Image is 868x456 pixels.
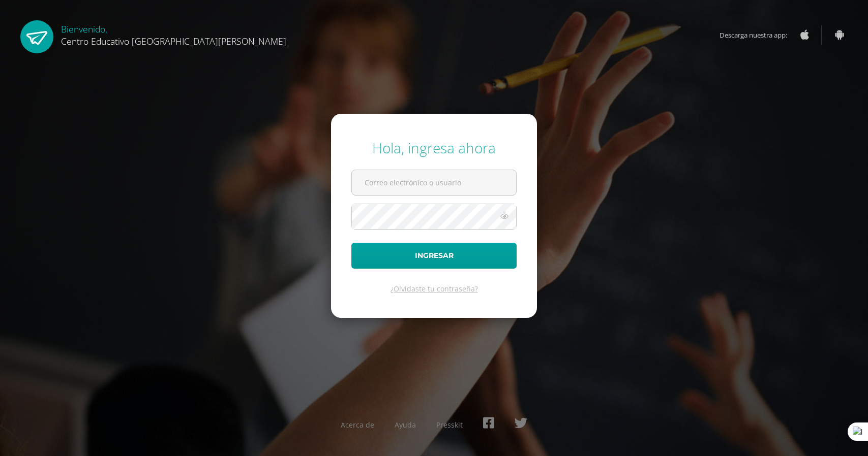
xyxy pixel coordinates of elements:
[352,170,516,195] input: Correo electrónico o usuario
[720,25,797,45] span: Descarga nuestra app:
[341,420,374,430] a: Acerca de
[61,35,286,47] span: Centro Educativo [GEOGRAPHIC_DATA][PERSON_NAME]
[351,243,517,269] button: Ingresar
[391,284,478,294] a: ¿Olvidaste tu contraseña?
[61,20,286,47] div: Bienvenido,
[395,420,416,430] a: Ayuda
[351,138,517,157] div: Hola, ingresa ahora
[436,420,463,430] a: Presskit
